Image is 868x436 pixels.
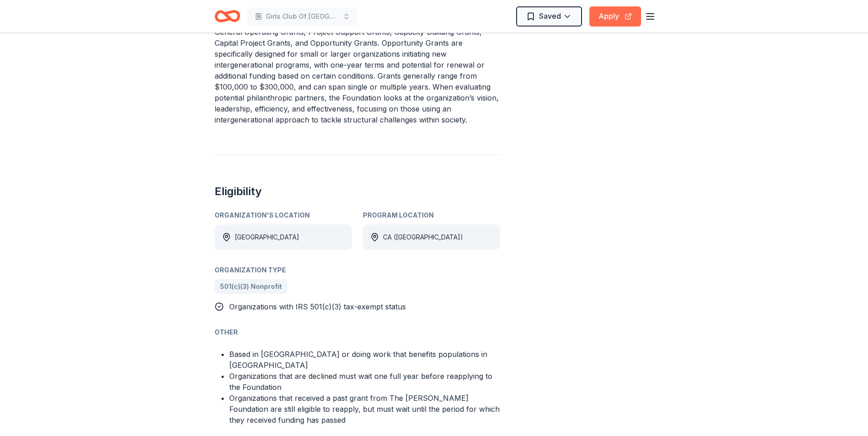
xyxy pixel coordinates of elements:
div: [GEOGRAPHIC_DATA] [235,232,299,243]
div: Program Location [363,210,500,221]
span: Saved [539,10,561,22]
button: Girls Club Of [GEOGRAPHIC_DATA] [248,7,357,26]
span: Organizations with IRS 501(c)(3) tax-exempt status [229,302,406,311]
div: CA ([GEOGRAPHIC_DATA]) [383,232,463,243]
a: 501(c)(3) Nonprofit [215,279,287,294]
span: Girls Club Of [GEOGRAPHIC_DATA] [266,11,339,22]
div: Organization Type [215,265,500,276]
a: Home [215,5,240,27]
button: Apply [589,6,641,27]
li: Organizations that are declined must wait one full year before reapplying to the Foundation [229,371,500,393]
span: 501(c)(3) Nonprofit [220,281,282,292]
h2: Eligibility [215,184,500,199]
li: Based in [GEOGRAPHIC_DATA] or doing work that benefits populations in [GEOGRAPHIC_DATA] [229,349,500,371]
div: Organization's Location [215,210,352,221]
li: Organizations that received a past grant from The [PERSON_NAME] Foundation are still eligible to ... [229,393,500,425]
button: Saved [516,6,582,27]
div: Other [215,327,500,338]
